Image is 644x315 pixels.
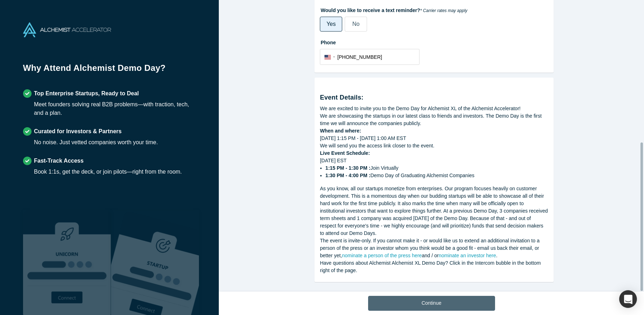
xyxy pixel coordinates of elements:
[352,21,359,27] span: No
[420,8,467,13] em: * Carrier rates may apply
[23,62,196,79] h1: Why Attend Alchemist Demo Day?
[320,4,548,14] label: Would you like to receive a text reminder?
[326,165,371,171] strong: 1:15 PM - 1:30 PM :
[34,158,84,164] strong: Fast-Track Access
[320,36,548,46] label: Phone
[326,172,549,179] li: Demo Day of Graduating Alchemist Companies
[320,237,548,259] div: The event is invite-only. If you cannot make it - or would like us to extend an additional invita...
[320,135,548,142] div: [DATE] 1:15 PM - [DATE] 1:00 AM EST
[326,164,549,172] li: Join Virtually
[320,185,548,237] div: As you know, all our startups monetize from enterprises. Our program focuses heavily on customer ...
[320,112,548,127] div: We are showcasing the startups in our latest class to friends and investors. The Demo Day is the ...
[342,253,422,258] a: nominate a person of the press here
[327,21,336,27] span: Yes
[23,22,111,37] img: Alchemist Accelerator Logo
[320,105,548,112] div: We are excited to invite you to the Demo Day for Alchemist XL of the Alchemist Accelerator!
[320,157,548,179] div: [DATE] EST
[34,128,122,134] strong: Curated for Investors & Partners
[320,142,548,150] div: We will send you the access link closer to the event.
[439,253,496,258] a: nominate an investor here
[320,128,361,134] strong: When and where:
[320,94,363,101] strong: Event Details:
[23,210,111,315] img: Robust Technologies
[34,138,158,147] div: No noise. Just vetted companies worth your time.
[368,296,495,311] button: Continue
[34,100,196,117] div: Meet founders solving real B2B problems—with traction, tech, and a plan.
[326,173,371,178] strong: 1:30 PM - 4:00 PM :
[111,210,199,315] img: Prism AI
[320,150,370,156] strong: Live Event Schedule:
[34,90,139,96] strong: Top Enterprise Startups, Ready to Deal
[320,259,548,274] div: Have questions about Alchemist Alchemist XL Demo Day? Click in the Intercom bubble in the bottom ...
[34,168,182,176] div: Book 1:1s, get the deck, or join pilots—right from the room.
